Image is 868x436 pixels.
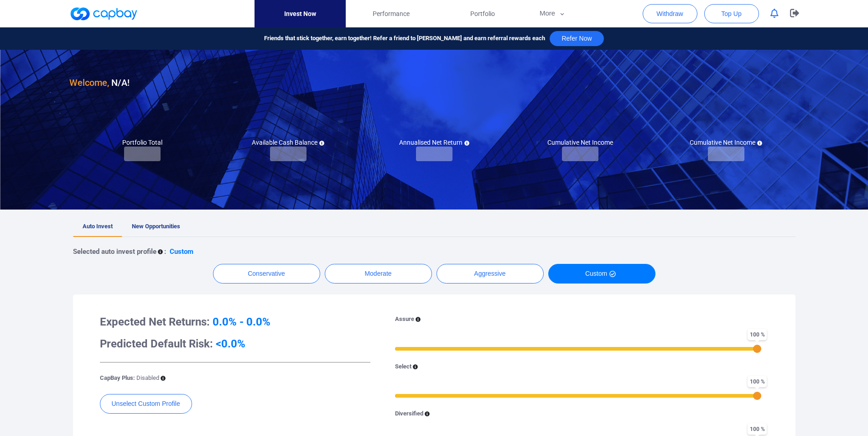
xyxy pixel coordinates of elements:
button: Moderate [325,264,432,284]
button: Unselect Custom Profile [100,394,192,414]
h5: Available Cash Balance [252,138,324,147]
button: Refer Now [550,31,603,46]
span: Auto Invest [83,223,113,230]
span: New Opportunities [132,223,180,230]
p: Custom [170,246,193,257]
h5: Portfolio Total [122,138,162,147]
h3: N/A ! [69,75,130,90]
span: Performance [373,9,410,19]
h5: Annualised Net Return [399,138,469,147]
button: Aggressive [437,264,544,284]
h5: Cumulative Net Income [690,138,762,147]
span: Top Up [721,9,741,18]
p: Select [395,362,411,372]
h3: Predicted Default Risk: [100,336,370,351]
span: Portfolio [470,9,495,19]
span: 0.0% - 0.0% [213,315,270,328]
span: 100 % [748,376,767,387]
span: <0.0% [216,337,245,350]
p: CapBay Plus: [100,373,159,383]
p: : [164,246,166,257]
h5: Cumulative Net Income [547,138,613,147]
span: 100 % [748,329,767,340]
button: Withdraw [643,4,697,23]
p: Diversified [395,409,423,419]
h3: Expected Net Returns: [100,315,370,329]
button: Conservative [213,264,320,284]
button: Top Up [704,4,759,23]
p: Selected auto invest profile [73,246,156,257]
span: 100 % [748,423,767,435]
span: Disabled [136,374,159,381]
span: Friends that stick together, earn together! Refer a friend to [PERSON_NAME] and earn referral rew... [264,34,545,43]
button: Custom [548,264,655,284]
p: Assure [395,315,414,324]
span: Welcome, [69,77,109,88]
